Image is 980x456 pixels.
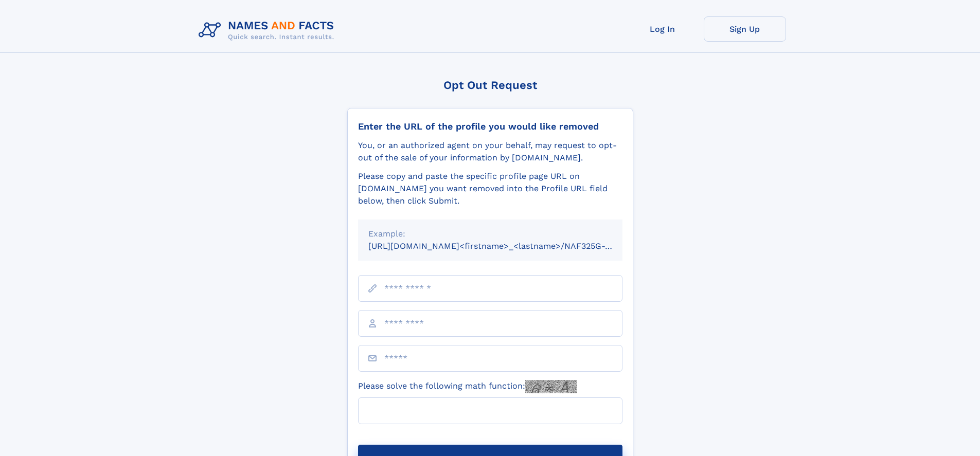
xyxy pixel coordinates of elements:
[347,79,633,92] div: Opt Out Request
[368,241,642,251] small: [URL][DOMAIN_NAME]<firstname>_<lastname>/NAF325G-xxxxxxxx
[368,228,612,240] div: Example:
[358,139,622,164] div: You, or an authorized agent on your behalf, may request to opt-out of the sale of your informatio...
[621,16,704,42] a: Log In
[194,16,343,44] img: Logo Names and Facts
[704,16,786,42] a: Sign Up
[358,121,622,132] div: Enter the URL of the profile you would like removed
[358,380,577,393] label: Please solve the following math function:
[358,170,622,207] div: Please copy and paste the specific profile page URL on [DOMAIN_NAME] you want removed into the Pr...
